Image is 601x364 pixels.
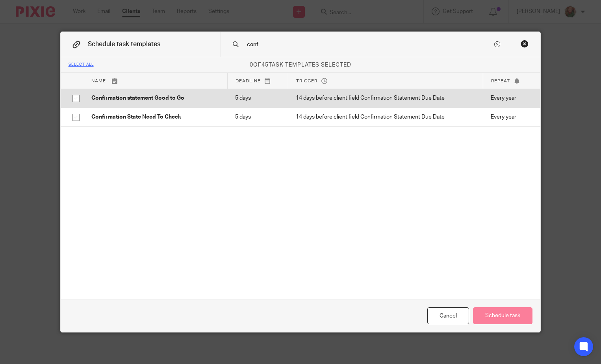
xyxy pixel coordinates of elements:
span: 45 [262,62,269,68]
p: Confirmation State Need To Check [91,113,220,121]
p: Deadline [236,78,280,84]
p: 5 days [235,94,280,102]
p: Confirmation statement Good to Go [91,94,220,102]
p: Every year [491,94,529,102]
div: Close this dialog window [521,40,529,48]
p: 5 days [235,113,280,121]
button: Schedule task [473,307,532,324]
p: of task templates selected [61,61,541,69]
p: Repeat [491,78,529,84]
p: 14 days before client field Confirmation Statement Due Date [296,94,475,102]
input: Search task templates... [246,40,493,49]
p: 14 days before client field Confirmation Statement Due Date [296,113,475,121]
div: Select all [69,63,94,67]
span: Name [91,79,106,83]
div: Cancel [427,307,469,324]
p: Every year [491,113,529,121]
span: 0 [250,62,253,68]
p: Trigger [296,78,475,84]
span: Schedule task templates [88,41,160,47]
